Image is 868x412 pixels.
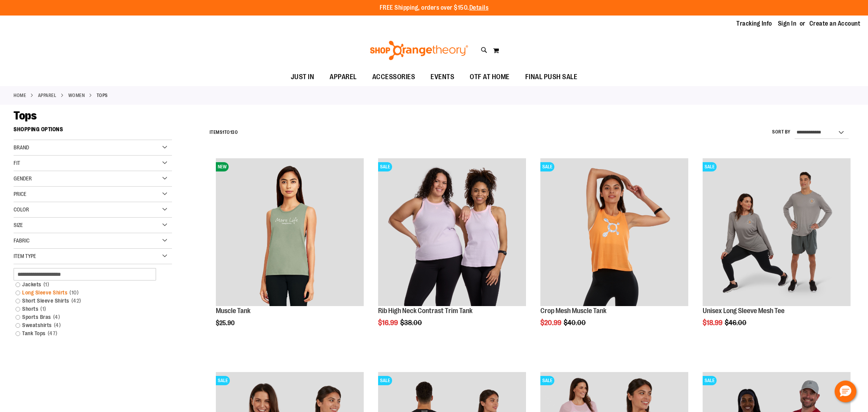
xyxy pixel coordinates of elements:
[52,321,63,329] span: 4
[38,305,48,313] span: 1
[12,305,164,313] a: Shorts1
[835,381,856,402] button: Hello, have a question? Let’s chat.
[736,19,772,28] a: Tracking Info
[517,68,585,86] a: FINAL PUSH SALE
[378,162,392,171] span: SALE
[330,68,357,86] span: APPAREL
[365,68,423,86] a: ACCESSORIES
[210,126,238,138] h2: Items to
[778,19,797,28] a: Sign In
[564,319,587,327] span: $40.00
[12,289,164,297] a: Long Sleeve Shirts10
[378,158,526,307] a: Rib Tank w/ Contrast Binding primary imageSALE
[14,92,26,99] a: Home
[540,319,562,327] span: $20.99
[372,68,415,86] span: ACCESSORIES
[772,129,791,135] label: Sort By
[431,68,454,86] span: EVENTS
[38,92,57,99] a: APPAREL
[703,158,851,307] a: Unisex Long Sleeve Mesh Tee primary imageSALE
[469,4,489,11] a: Details
[212,154,368,346] div: product
[540,162,554,171] span: SALE
[216,307,250,315] a: Muscle Tank
[703,158,851,306] img: Unisex Long Sleeve Mesh Tee primary image
[322,68,365,86] a: APPAREL
[14,191,26,197] span: Price
[14,160,20,166] span: Fit
[216,376,230,385] span: SALE
[462,68,517,86] a: OTF AT HOME
[68,289,80,297] span: 10
[12,280,164,289] a: Jackets1
[703,319,724,327] span: $18.99
[283,68,322,86] a: JUST IN
[12,297,164,305] a: Short Sleeve Shirts42
[540,307,606,315] a: Crop Mesh Muscle Tank
[540,376,554,385] span: SALE
[380,3,489,12] p: FREE Shipping, orders over $150.
[97,92,108,99] strong: Tops
[216,320,236,327] span: $25.90
[378,307,472,315] a: Rib High Neck Contrast Trim Tank
[14,237,30,244] span: Fabric
[470,68,510,86] span: OTF AT HOME
[369,41,469,60] img: Shop Orangetheory
[809,19,861,28] a: Create an Account
[14,123,172,140] strong: Shopping Options
[14,175,32,182] span: Gender
[725,319,748,327] span: $46.00
[46,329,59,338] span: 47
[540,158,688,307] a: Crop Mesh Muscle Tank primary imageSALE
[230,130,238,135] span: 130
[703,376,717,385] span: SALE
[12,329,164,338] a: Tank Tops47
[536,154,692,346] div: product
[540,158,688,306] img: Crop Mesh Muscle Tank primary image
[378,158,526,306] img: Rib Tank w/ Contrast Binding primary image
[400,319,423,327] span: $38.00
[14,253,36,259] span: Item Type
[14,109,36,122] span: Tops
[423,68,462,86] a: EVENTS
[374,154,530,346] div: product
[216,162,229,171] span: NEW
[14,222,23,228] span: Size
[12,313,164,321] a: Sports Bras4
[378,319,399,327] span: $16.99
[291,68,314,86] span: JUST IN
[42,280,51,289] span: 1
[525,68,578,86] span: FINAL PUSH SALE
[222,130,224,135] span: 1
[68,92,85,99] a: WOMEN
[378,376,392,385] span: SALE
[703,307,785,315] a: Unisex Long Sleeve Mesh Tee
[14,144,29,151] span: Brand
[69,297,83,305] span: 42
[216,158,364,307] a: Muscle TankNEW
[699,154,854,346] div: product
[51,313,62,321] span: 4
[216,158,364,306] img: Muscle Tank
[703,162,717,171] span: SALE
[12,321,164,329] a: Sweatshirts4
[14,206,29,213] span: Color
